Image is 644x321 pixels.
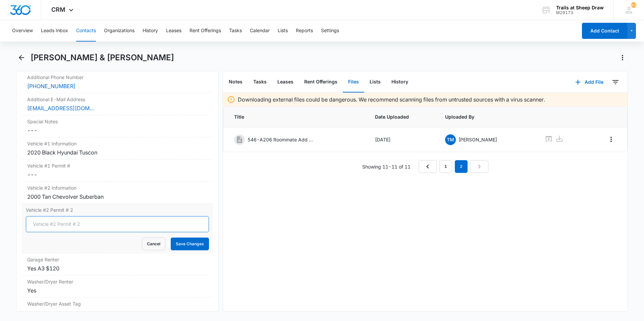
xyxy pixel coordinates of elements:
button: Leads Inbox [41,20,68,42]
label: Vehicle #2 Permit # 2 [26,206,209,213]
button: Save Changes [171,238,209,250]
button: Actions [617,52,628,63]
span: Uploaded By [445,113,529,120]
button: Tasks [248,72,272,92]
a: [PHONE_NUMBER] [27,82,75,90]
label: Additional Phone Number [27,74,208,81]
label: Vehicle #1 Information [27,140,208,147]
label: Washer/Dryer Renter [27,278,208,285]
label: Special Notes [27,118,208,125]
button: Lists [364,72,386,92]
a: [EMAIL_ADDRESS][DOMAIN_NAME] [27,104,94,112]
span: 63 [631,2,636,8]
div: Additional Phone Number[PHONE_NUMBER] [22,71,213,93]
dd: --- [27,309,208,317]
p: [PERSON_NAME] [459,136,497,143]
div: Vehicle #1 Information2020 Black Hyundai Tuscon [22,137,213,159]
span: Date Uploaded [375,113,429,120]
div: Washer/Dryer Asset Tag--- [22,298,213,319]
div: Washer/Dryer RenterYes [22,275,213,298]
button: Rent Offerings [190,20,221,42]
button: History [143,20,158,42]
label: Vehicle #2 Information [27,184,208,191]
button: Add Contact [582,23,627,39]
button: Add File [569,74,610,90]
div: account name [556,5,604,10]
button: History [386,72,414,92]
div: Garage RenterYes A3 $120 [22,253,213,275]
button: Leases [272,72,299,92]
div: 2020 Black Hyundai Tuscon [27,148,208,156]
button: Rent Offerings [299,72,343,92]
div: Yes A3 $120 [27,264,208,272]
h1: [PERSON_NAME] & [PERSON_NAME] [31,53,174,63]
input: Vehicle #2 Permit # 2 [26,216,209,232]
div: notifications count [631,2,636,8]
a: Previous Page [419,160,437,173]
button: Overview [12,20,33,42]
button: Contacts [76,20,96,42]
a: Page 1 [439,160,452,173]
button: Settings [321,20,339,42]
td: [DATE] [367,127,437,152]
div: Additional E-Mail Address[EMAIL_ADDRESS][DOMAIN_NAME] [22,93,213,115]
button: Notes [223,72,248,92]
div: Vehicle #1 Permit #--- [22,159,213,182]
dd: --- [27,171,208,179]
label: Vehicle #1 Permit # [27,162,208,169]
span: Title [234,113,359,120]
nav: Pagination [419,160,488,173]
button: Organizations [104,20,135,42]
button: Filters [610,77,621,87]
span: TM [445,134,456,145]
div: Special Notes--- [22,115,213,137]
button: Lists [278,20,288,42]
button: Overflow Menu [606,134,616,145]
button: Calendar [250,20,270,42]
dd: --- [27,126,208,134]
label: Garage Renter [27,256,208,263]
p: Downloading external files could be dangerous. We recommend scanning files from untrusted sources... [238,95,545,104]
button: Back [16,52,26,63]
button: Tasks [229,20,242,42]
div: Yes [27,286,208,295]
button: Cancel [142,238,165,250]
button: Files [343,72,364,92]
div: 2000 Tan Chevolver Suberban [27,193,208,201]
div: Vehicle #2 Information2000 Tan Chevolver Suberban [22,182,213,204]
button: Reports [296,20,313,42]
button: Leases [166,20,181,42]
span: CRM [51,6,65,13]
p: Showing 11-11 of 11 [362,163,411,170]
em: 2 [455,160,468,173]
div: account id [556,10,604,15]
p: 546-A206 Roommate Add on Agreement [248,136,315,143]
label: Washer/Dryer Asset Tag [27,300,208,307]
label: Additional E-Mail Address [27,96,208,103]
